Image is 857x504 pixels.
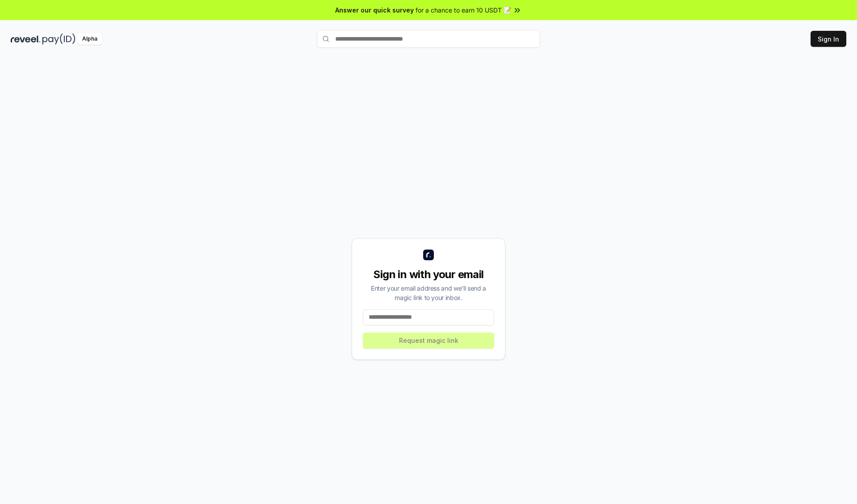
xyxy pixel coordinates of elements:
img: logo_small [423,250,434,260]
span: for a chance to earn 10 USDT 📝 [416,5,511,15]
div: Enter your email address and we’ll send a magic link to your inbox. [363,283,494,302]
img: pay_id [42,33,75,45]
img: reveel_dark [11,33,41,45]
div: Alpha [77,33,102,45]
div: Sign in with your email [363,267,494,282]
button: Sign In [811,31,846,47]
span: Answer our quick survey [335,5,414,15]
